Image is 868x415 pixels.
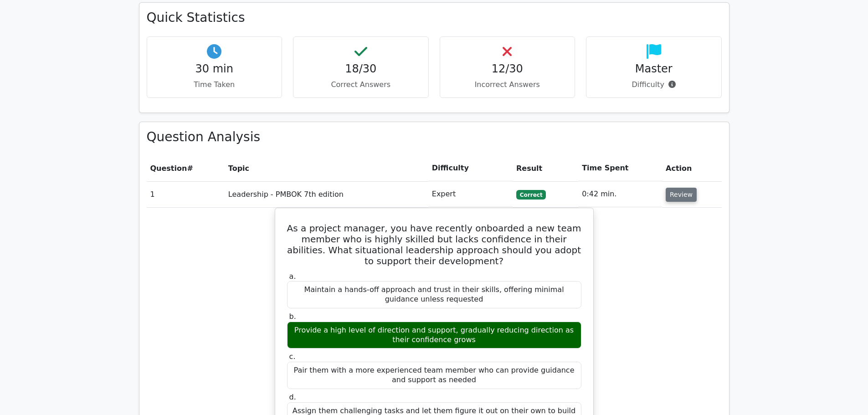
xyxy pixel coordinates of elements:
[594,62,714,76] h4: Master
[147,181,225,207] td: 1
[287,322,581,349] div: Provide a high level of direction and support, gradually reducing direction as their confidence g...
[289,272,296,281] span: a.
[428,181,513,207] td: Expert
[147,10,722,26] h3: Quick Statistics
[286,223,582,266] h5: As a project manager, you have recently onboarded a new team member who is highly skilled but lac...
[447,79,568,90] p: Incorrect Answers
[513,155,578,181] th: Result
[289,352,296,361] span: c.
[289,393,296,401] span: d.
[287,281,581,308] div: Maintain a hands-off approach and trust in their skills, offering minimal guidance unless requested
[147,155,225,181] th: #
[662,155,721,181] th: Action
[666,188,697,202] button: Review
[147,129,722,145] h3: Question Analysis
[150,164,187,173] span: Question
[428,155,513,181] th: Difficulty
[301,79,421,90] p: Correct Answers
[154,79,275,90] p: Time Taken
[287,362,581,389] div: Pair them with a more experienced team member who can provide guidance and support as needed
[301,62,421,76] h4: 18/30
[289,312,296,321] span: b.
[516,190,546,199] span: Correct
[225,155,428,181] th: Topic
[447,62,568,76] h4: 12/30
[225,181,428,207] td: Leadership - PMBOK 7th edition
[594,79,714,90] p: Difficulty
[578,155,662,181] th: Time Spent
[578,181,662,207] td: 0:42 min.
[154,62,275,76] h4: 30 min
